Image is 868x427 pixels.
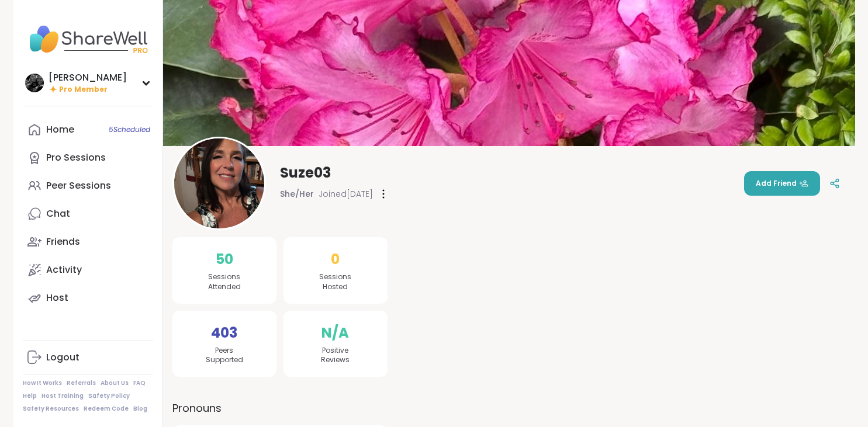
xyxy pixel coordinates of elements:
div: [PERSON_NAME] [49,71,127,84]
span: Peers Supported [206,346,243,366]
a: Redeem Code [84,405,129,413]
a: Friends [23,228,153,256]
a: How It Works [23,379,62,387]
a: Host [23,284,153,312]
a: Chat [23,200,153,228]
a: Pro Sessions [23,144,153,172]
span: She/Her [280,188,314,200]
a: Safety Resources [23,405,79,413]
a: Home5Scheduled [23,116,153,144]
div: Activity [46,263,82,276]
div: Home [46,123,74,136]
span: Sessions Hosted [319,272,351,292]
span: Joined [DATE] [319,188,373,200]
button: Add Friend [744,171,820,196]
div: Pro Sessions [46,151,106,164]
div: Chat [46,207,70,220]
div: Peer Sessions [46,179,111,192]
a: Host Training [42,392,84,400]
a: Help [23,392,37,400]
img: ShareWell Nav Logo [23,19,153,60]
div: Friends [46,235,80,248]
div: Logout [46,351,79,364]
a: Referrals [67,379,96,387]
span: Pro Member [59,85,108,95]
a: Logout [23,343,153,372]
a: Safety Policy [88,392,130,400]
a: FAQ [133,379,146,387]
img: Alan_N [25,74,44,92]
label: Pronouns [172,400,388,416]
a: Activity [23,256,153,284]
a: Blog [133,405,147,413]
span: 5 Scheduled [109,125,150,134]
span: Sessions Attended [208,272,241,292]
img: Suze03 [174,138,264,228]
span: 50 [216,249,233,270]
span: 403 [211,322,237,343]
div: Host [46,291,68,304]
span: N/A [321,322,349,343]
span: 0 [331,249,340,270]
span: Positive Reviews [321,346,350,366]
a: About Us [101,379,129,387]
span: Suze03 [280,164,331,182]
span: Add Friend [756,178,808,189]
a: Peer Sessions [23,172,153,200]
